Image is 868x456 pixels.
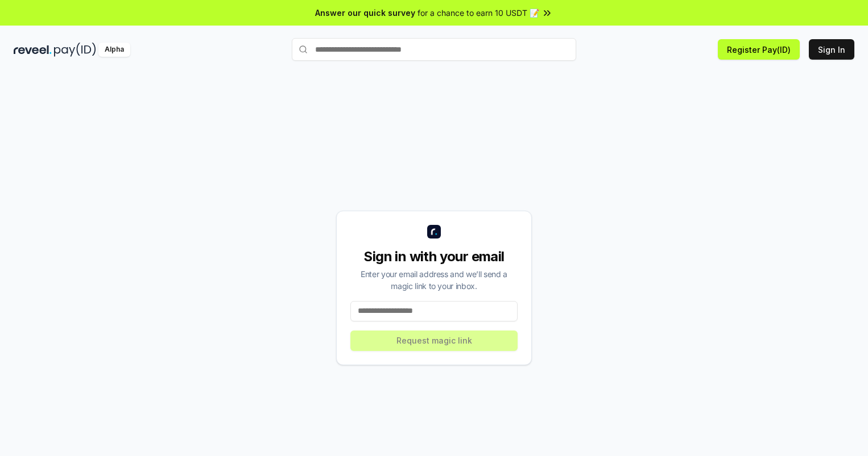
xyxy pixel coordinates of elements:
div: Alpha [98,43,130,57]
span: Answer our quick survey [315,7,415,19]
span: for a chance to earn 10 USDT 📝 [418,7,539,19]
img: logo_small [427,225,441,239]
div: Sign in with your email [350,248,518,266]
button: Register Pay(ID) [718,39,800,60]
img: reveel_dark [14,43,52,57]
button: Sign In [809,39,854,60]
img: pay_id [54,43,96,57]
div: Enter your email address and we’ll send a magic link to your inbox. [350,268,518,292]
